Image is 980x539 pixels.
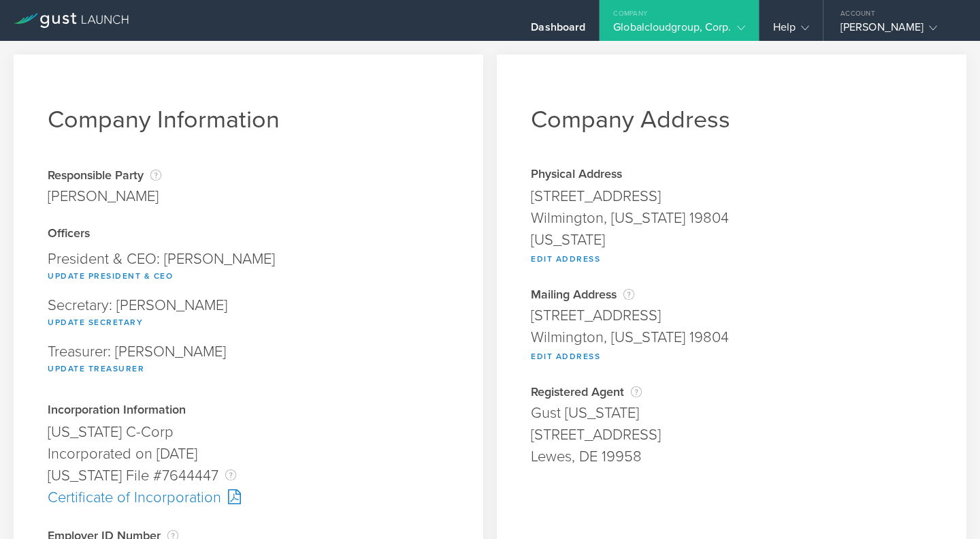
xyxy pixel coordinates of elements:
div: Help [773,20,809,41]
div: Incorporation Information [48,404,449,418]
div: Widget de chat [912,474,980,539]
div: Lewes, DE 19958 [531,446,932,467]
div: [STREET_ADDRESS] [531,305,932,326]
div: Secretary: [PERSON_NAME] [48,291,449,337]
div: [STREET_ADDRESS] [531,185,932,207]
iframe: Chat Widget [912,474,980,539]
div: Physical Address [531,168,932,182]
h1: Company Address [531,105,932,134]
div: [US_STATE] File #7644447 [48,465,449,487]
div: [US_STATE] [531,229,932,251]
div: [PERSON_NAME] [48,185,161,207]
div: Mailing Address [531,288,932,301]
button: Edit Address [531,251,600,267]
div: [STREET_ADDRESS] [531,424,932,446]
div: Gust [US_STATE] [531,402,932,424]
div: President & CEO: [PERSON_NAME] [48,245,449,291]
div: Officers [48,228,449,241]
button: Update President & CEO [48,268,173,284]
button: Update Secretary [48,314,143,330]
div: Globalcloudgroup, Corp. [613,20,745,41]
h1: Company Information [48,105,449,134]
div: Treasurer: [PERSON_NAME] [48,337,449,384]
button: Edit Address [531,348,600,365]
div: Dashboard [531,20,585,41]
div: Responsible Party [48,168,161,182]
div: [PERSON_NAME] [840,20,956,41]
button: Update Treasurer [48,360,144,377]
div: Wilmington, [US_STATE] 19804 [531,207,932,229]
div: Registered Agent [531,385,932,399]
div: Wilmington, [US_STATE] 19804 [531,326,932,348]
div: Incorporated on [DATE] [48,443,449,465]
div: Certificate of Incorporation [48,487,449,508]
div: [US_STATE] C-Corp [48,421,449,443]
